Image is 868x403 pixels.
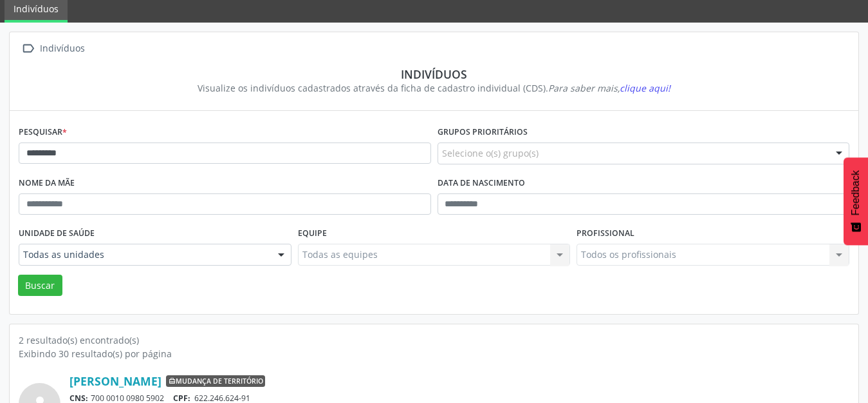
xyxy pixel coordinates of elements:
[19,39,87,58] a:  Indivíduos
[19,39,37,58] i: 
[442,146,539,160] span: Selecione o(s) grupo(s)
[28,81,840,95] div: Visualize os indivíduos cadastrados através da ficha de cadastro individual (CDS).
[166,375,265,387] span: Mudança de território
[69,374,162,388] a: [PERSON_NAME]
[577,224,634,244] label: Profissional
[37,39,87,58] div: Indivíduos
[844,157,868,245] button: Feedback - Mostrar pesquisa
[19,347,849,360] div: Exibindo 30 resultado(s) por página
[19,333,849,347] div: 2 resultado(s) encontrado(s)
[548,82,670,94] i: Para saber mais,
[28,67,840,81] div: Indivíduos
[18,275,62,297] button: Buscar
[298,224,327,244] label: Equipe
[620,82,670,94] span: clique aqui!
[19,123,67,143] label: Pesquisar
[19,224,95,244] label: Unidade de saúde
[850,170,862,215] span: Feedback
[438,173,525,193] label: Data de nascimento
[438,123,528,143] label: Grupos prioritários
[23,248,265,261] span: Todas as unidades
[19,173,75,193] label: Nome da mãe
